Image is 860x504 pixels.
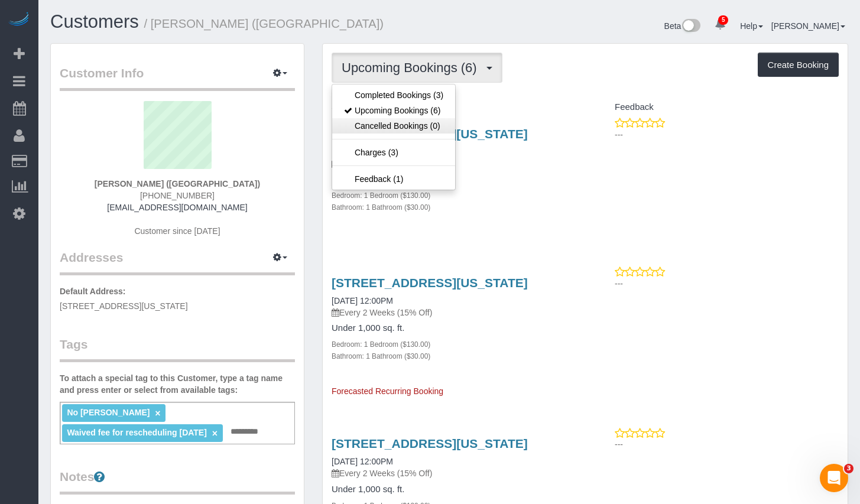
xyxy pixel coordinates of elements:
legend: Notes [60,468,295,495]
a: [STREET_ADDRESS][US_STATE] [332,276,528,290]
a: [EMAIL_ADDRESS][DOMAIN_NAME] [107,203,247,212]
a: [DATE] 12:00PM [332,457,393,466]
strong: [PERSON_NAME] ([GEOGRAPHIC_DATA]) [95,179,260,188]
small: Bathroom: 1 Bathroom ($30.00) [332,352,430,360]
span: 3 [844,464,853,473]
h4: Feedback [594,102,839,112]
a: Cancelled Bookings (0) [332,118,455,134]
a: Charges (3) [332,145,455,160]
small: Bedroom: 1 Bedroom ($130.00) [332,191,430,200]
span: Upcoming Bookings (6) [342,60,483,75]
small: Bedroom: 1 Bedroom ($130.00) [332,340,430,349]
a: Customers [50,11,139,32]
legend: Tags [60,336,295,362]
button: Upcoming Bookings (6) [332,53,502,83]
span: Forecasted Recurring Booking [332,386,443,396]
p: Every 2 Weeks (15% Off) [332,307,576,318]
legend: Customer Info [60,64,295,91]
img: New interface [681,19,700,34]
a: [DATE] 12:00PM [332,296,393,305]
small: Bathroom: 1 Bathroom ($30.00) [332,203,430,212]
a: [STREET_ADDRESS][US_STATE] [332,437,528,450]
a: × [155,408,160,418]
span: Customer since [DATE] [134,226,220,236]
label: Default Address: [60,285,126,297]
a: Upcoming Bookings (6) [332,103,455,118]
a: 5 [709,12,732,38]
span: [STREET_ADDRESS][US_STATE] [60,301,188,311]
span: No [PERSON_NAME] [67,408,150,417]
button: Create Booking [758,53,839,77]
iframe: Intercom live chat [820,464,848,492]
img: Automaid Logo [7,12,31,28]
a: Feedback (1) [332,171,455,187]
a: [PERSON_NAME] [771,21,845,31]
label: To attach a special tag to this Customer, type a tag name and press enter or select from availabl... [60,372,295,396]
span: [PHONE_NUMBER] [140,191,215,200]
p: --- [615,438,839,450]
h4: Under 1,000 sq. ft. [332,323,576,333]
h4: Under 1,000 sq. ft. [332,485,576,495]
p: --- [615,278,839,290]
a: Completed Bookings (3) [332,87,455,103]
p: --- [615,129,839,141]
span: Waived fee for rescheduling [DATE] [67,428,206,437]
span: 5 [718,15,728,25]
a: × [212,428,218,438]
small: / [PERSON_NAME] ([GEOGRAPHIC_DATA]) [144,17,384,30]
a: Beta [664,21,701,31]
p: Every 2 Weeks (15% Off) [332,467,576,479]
a: Help [740,21,763,31]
